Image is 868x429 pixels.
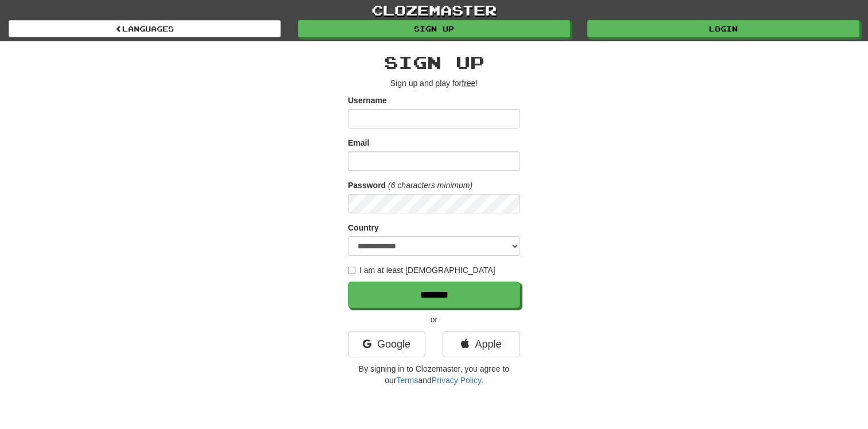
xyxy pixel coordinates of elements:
p: By signing in to Clozemaster, you agree to our and . [348,363,520,386]
h2: Sign up [348,53,520,72]
u: free [462,79,475,88]
input: I am at least [DEMOGRAPHIC_DATA] [348,267,355,274]
label: Password [348,180,386,191]
a: Google [348,331,425,357]
a: Sign up [298,20,570,37]
label: Country [348,222,379,233]
label: Email [348,137,369,149]
p: or [348,314,520,325]
em: (6 characters minimum) [388,181,472,190]
label: Username [348,95,387,106]
label: I am at least [DEMOGRAPHIC_DATA] [348,264,495,276]
a: Privacy Policy [432,376,481,385]
a: Login [587,20,859,37]
a: Apple [443,331,520,357]
a: Terms [396,376,418,385]
a: Languages [9,20,281,37]
p: Sign up and play for ! [348,77,520,89]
